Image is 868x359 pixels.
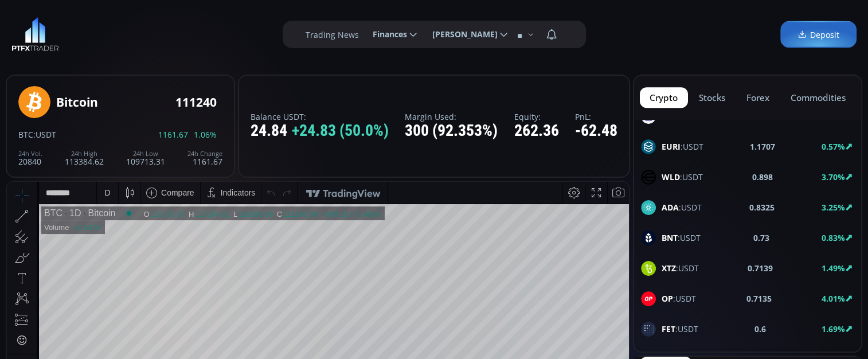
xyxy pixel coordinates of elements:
[37,41,62,50] div: Volume
[65,150,104,157] div: 24h High
[749,201,775,213] b: 0.8325
[662,232,678,243] b: BNT
[18,129,33,140] span: BTC
[640,87,688,108] button: crypto
[822,141,845,152] b: 0.57%
[143,28,178,37] div: 110730.87
[662,262,699,274] span: :USDT
[662,292,696,305] span: :USDT
[154,6,187,15] div: Compare
[251,122,389,140] div: 24.84
[575,122,617,140] div: -62.48
[662,323,675,334] b: FET
[780,21,857,48] a: Deposit
[822,293,845,304] b: 4.01%
[67,41,94,50] div: 18.507K
[306,29,359,41] label: Trading News
[662,141,681,152] b: EURI
[65,150,104,166] div: 113384.62
[56,26,74,37] div: 1D
[270,28,276,37] div: C
[231,28,266,37] div: 110206.96
[187,150,222,166] div: 1161.67
[662,263,676,274] b: XTZ
[182,28,187,37] div: H
[797,29,839,41] span: Deposit
[662,141,703,153] span: :USDT
[662,171,680,182] b: WLD
[314,28,374,37] div: +509.13 (+0.46%)
[292,122,389,140] span: +24.83 (50.0%)
[822,323,845,334] b: 1.69%
[662,171,703,183] span: :USDT
[822,263,845,274] b: 1.49%
[226,28,231,37] div: L
[662,201,702,213] span: :USDT
[251,112,389,121] label: Balance USDT:
[754,323,766,335] b: 0.6
[126,150,165,157] div: 24h Low
[780,87,855,108] button: commodities
[10,153,19,164] div: 
[514,122,559,140] div: 262.36
[187,28,222,37] div: 113384.62
[662,202,679,213] b: ADA
[158,130,188,139] span: 1161.67
[822,202,845,213] b: 3.25%
[18,150,42,157] div: 24h Vol.
[753,232,769,244] b: 0.73
[365,23,407,46] span: Finances
[37,26,56,37] div: BTC
[117,26,127,37] div: Market open
[748,262,773,274] b: 0.7139
[33,129,56,140] span: :USDT
[175,96,217,109] div: 111240
[18,150,42,166] div: 20840
[514,112,559,121] label: Equity:
[56,96,98,109] div: Bitcoin
[575,112,617,121] label: PnL:
[822,171,845,182] b: 3.70%
[136,28,143,37] div: O
[187,150,222,157] div: 24h Change
[822,232,845,243] b: 0.83%
[194,130,217,139] span: 1.06%
[737,87,780,108] button: forex
[424,23,498,46] span: [PERSON_NAME]
[214,6,249,15] div: Indicators
[405,112,498,121] label: Margin Used:
[750,141,775,153] b: 1.1707
[11,17,59,52] img: LOGO
[746,292,772,305] b: 0.7135
[276,28,311,37] div: 111240.00
[662,232,701,244] span: :USDT
[97,6,103,15] div: D
[662,323,698,335] span: :USDT
[405,122,498,140] div: 300 (92.353%)
[689,87,736,108] button: stocks
[74,26,108,37] div: Bitcoin
[752,171,773,183] b: 0.898
[126,150,165,166] div: 109713.31
[662,293,673,304] b: OP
